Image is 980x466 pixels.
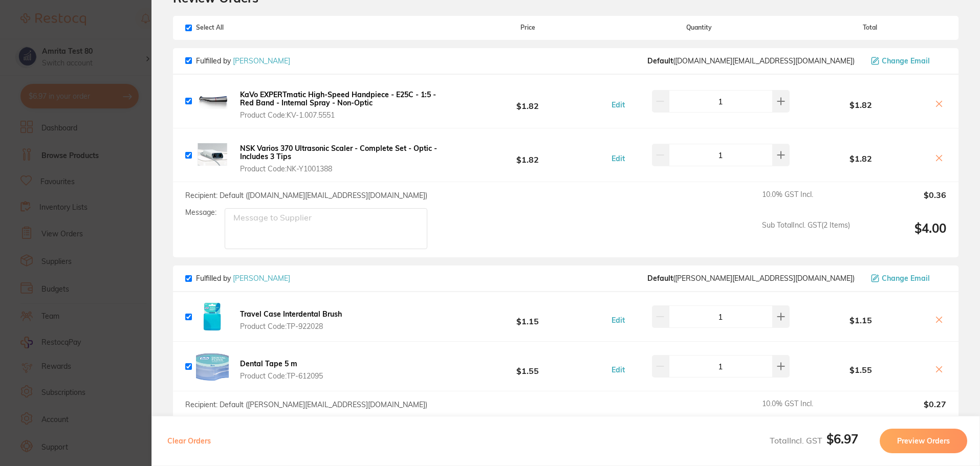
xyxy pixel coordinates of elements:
button: NSK Varios 370 Ultrasonic Scaler - Complete Set - Optic - Includes 3 Tips Product Code:NK-Y1001388 [237,144,451,173]
b: $1.55 [794,365,928,374]
span: customer.care@henryschein.com.au [647,57,855,65]
img: eW0wOQ [196,300,229,333]
span: 10.0 % GST Incl. [762,190,850,213]
button: Edit [608,365,628,374]
button: Edit [608,316,628,325]
span: Total [794,24,946,31]
img: Ym56Nw [196,350,229,383]
b: KaVo EXPERTmatic High-Speed Handpiece - E25C - 1:5 - Red Band - Internal Spray - Non-Optic [240,90,436,107]
span: Sub Total Incl. GST ( 2 Items) [762,221,850,249]
b: $1.82 [794,100,928,109]
b: Default [647,274,673,283]
span: Price [451,24,603,31]
label: Message: [185,208,216,217]
span: 10.0 % GST Incl. [762,400,850,422]
p: Fulfilled by [196,274,290,282]
span: Recipient: Default ( [PERSON_NAME][EMAIL_ADDRESS][DOMAIN_NAME] ) [185,400,427,409]
button: Edit [608,154,628,163]
span: Recipient: Default ( [DOMAIN_NAME][EMAIL_ADDRESS][DOMAIN_NAME] ) [185,191,427,200]
span: Product Code: TP-612095 [240,372,323,380]
button: Travel Case Interdental Brush Product Code:TP-922028 [237,309,345,331]
button: Change Email [868,56,946,65]
b: NSK Varios 370 Ultrasonic Scaler - Complete Set - Optic - Includes 3 Tips [240,144,437,161]
b: $1.55 [451,357,603,376]
b: $1.82 [794,154,928,163]
b: Dental Tape 5 m [240,359,297,368]
b: $1.15 [794,316,928,325]
p: Fulfilled by [196,57,290,65]
span: Quantity [604,24,794,31]
span: Change Email [882,274,930,282]
button: Clear Orders [164,429,214,453]
b: $1.82 [451,146,603,165]
b: $1.82 [451,92,603,110]
span: Change Email [882,57,930,65]
span: Select All [185,24,288,31]
img: dnhtOQ [196,139,229,171]
span: Product Code: NK-Y1001388 [240,165,448,173]
button: Change Email [868,274,946,283]
img: eXB3ZQ [196,85,229,118]
b: Travel Case Interdental Brush [240,309,342,319]
span: Total Incl. GST [770,435,858,446]
output: $0.36 [858,190,946,213]
button: Edit [608,100,628,109]
b: Default [647,56,673,65]
output: $0.27 [858,400,946,422]
a: [PERSON_NAME] [233,56,290,65]
button: Preview Orders [880,429,967,453]
button: Dental Tape 5 m Product Code:TP-612095 [237,359,326,381]
output: $4.00 [858,221,946,249]
a: [PERSON_NAME] [233,274,290,283]
b: $6.97 [826,431,858,447]
span: Product Code: KV-1.007.5551 [240,111,448,119]
button: KaVo EXPERTmatic High-Speed Handpiece - E25C - 1:5 - Red Band - Internal Spray - Non-Optic Produc... [237,90,451,120]
span: Product Code: TP-922028 [240,322,342,330]
span: staceys@adamdental.com.au [647,274,855,282]
b: $1.15 [451,307,603,326]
